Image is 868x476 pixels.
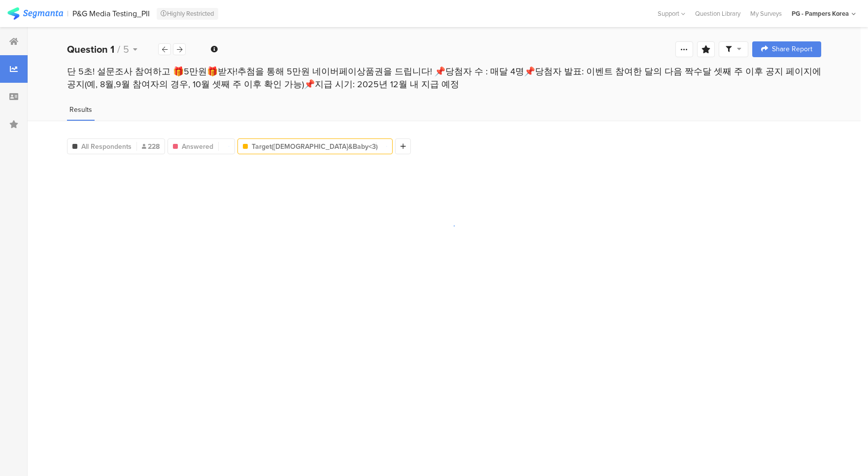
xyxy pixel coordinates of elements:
[117,42,120,57] span: /
[67,65,821,91] div: 단 5초! 설문조사 참여하고 🎁5만원🎁받자!추첨을 통해 5만원 네이버페이상품권을 드립니다! 📌당첨자 수 : 매달 4명📌당첨자 발표: 이벤트 참여한 달의 다음 짝수달 셋째 주 ...
[157,8,218,20] div: Highly Restricted
[772,46,812,53] span: Share Report
[123,42,129,57] span: 5
[792,9,849,18] div: PG - Pampers Korea
[658,6,685,21] div: Support
[69,104,92,115] span: Results
[7,7,63,20] img: segmanta logo
[690,9,745,18] a: Question Library
[142,141,160,152] span: 228
[182,141,213,152] span: Answered
[72,9,150,18] div: P&G Media Testing_PII
[67,8,68,19] div: |
[252,141,371,152] span: Target([DEMOGRAPHIC_DATA]&Baby<3)
[81,141,132,152] span: All Respondents
[67,42,114,57] b: Question 1
[745,9,787,18] a: My Surveys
